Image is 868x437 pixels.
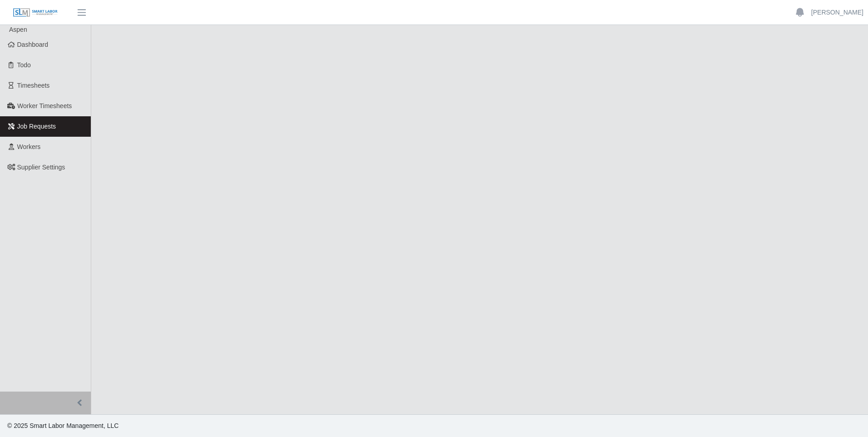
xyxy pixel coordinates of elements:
[17,123,56,130] span: Job Requests
[17,143,41,150] span: Workers
[17,61,31,69] span: Todo
[17,164,65,171] span: Supplier Settings
[7,422,118,429] span: © 2025 Smart Labor Management, LLC
[13,8,58,18] img: SLM Logo
[9,26,27,33] span: Aspen
[17,41,49,48] span: Dashboard
[811,8,863,17] a: [PERSON_NAME]
[17,82,50,89] span: Timesheets
[17,102,72,109] span: Worker Timesheets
